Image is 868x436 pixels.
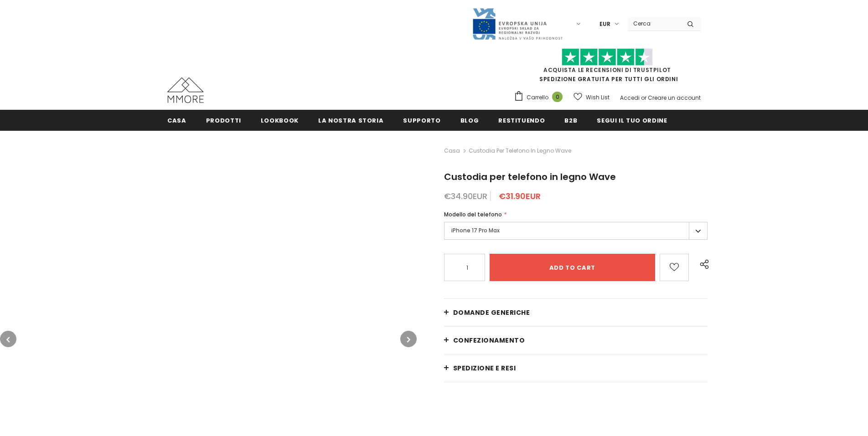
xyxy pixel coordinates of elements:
span: EUR [599,20,610,29]
span: Lookbook [261,116,299,125]
a: Domande generiche [444,299,708,326]
a: Carrello 0 [514,91,567,104]
a: Creare un account [648,94,701,102]
a: Prodotti [206,110,241,130]
span: Custodia per telefono in legno Wave [444,170,616,183]
span: SPEDIZIONE GRATUITA PER TUTTI GLI ORDINI [514,52,701,83]
a: supporto [403,110,440,130]
a: Acquista le recensioni di TrustPilot [543,66,671,74]
a: Lookbook [261,110,299,130]
a: Segui il tuo ordine [597,110,667,130]
span: Modello del telefono [444,210,502,218]
span: supporto [403,116,440,125]
a: B2B [564,110,577,130]
span: Casa [167,116,186,125]
input: Add to cart [490,254,655,281]
a: Restituendo [498,110,545,130]
span: Domande generiche [453,308,530,317]
span: Restituendo [498,116,545,125]
a: Accedi [620,94,640,102]
a: Casa [167,110,186,130]
span: CONFEZIONAMENTO [453,336,525,345]
span: €31.90EUR [499,190,541,202]
span: Segui il tuo ordine [597,116,667,125]
span: Spedizione e resi [453,364,516,373]
img: Fidati di Pilot Stars [562,48,653,66]
img: Javni Razpis [472,7,563,41]
span: Custodia per telefono in legno Wave [469,145,571,156]
span: €34.90EUR [444,190,487,202]
span: 0 [552,92,563,102]
a: La nostra storia [318,110,383,130]
input: Search Site [628,17,680,30]
a: Wish List [573,89,610,105]
span: B2B [564,116,577,125]
span: Prodotti [206,116,241,125]
a: Javni Razpis [472,20,563,27]
label: iPhone 17 Pro Max [444,222,708,240]
a: Casa [444,145,460,156]
span: Carrello [527,93,548,102]
span: Wish List [586,93,610,102]
a: Spedizione e resi [444,354,708,382]
a: Blog [460,110,479,130]
span: Blog [460,116,479,125]
span: or [641,94,646,102]
img: Casi MMORE [167,77,204,103]
a: CONFEZIONAMENTO [444,327,708,354]
span: La nostra storia [318,116,383,125]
